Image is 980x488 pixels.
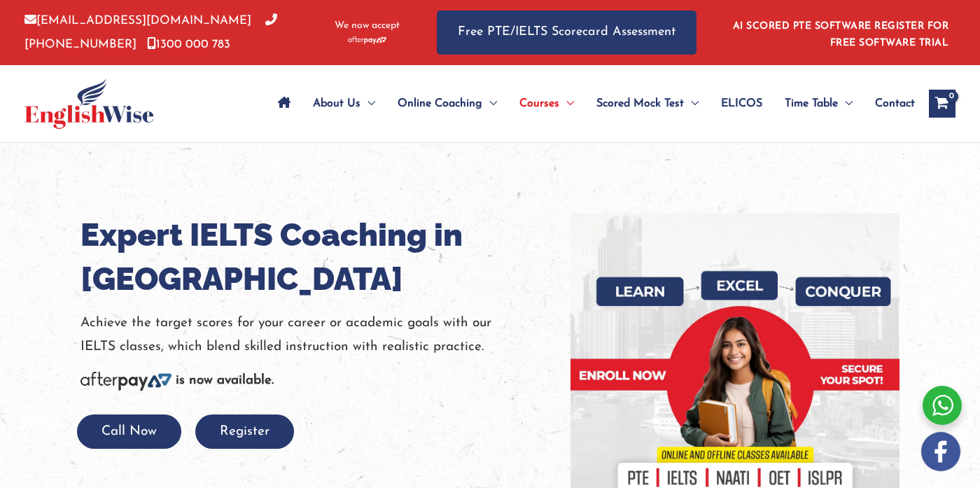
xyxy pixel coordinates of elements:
[398,79,482,128] span: Online Coaching
[335,19,400,33] span: We now accept
[24,15,277,50] a: [PHONE_NUMBER]
[929,90,955,118] a: View Shopping Cart, empty
[921,432,960,471] img: white-facebook.png
[482,79,497,128] span: Menu Toggle
[176,374,274,387] b: is now available.
[733,21,949,48] a: AI SCORED PTE SOFTWARE REGISTER FOR FREE SOFTWARE TRIAL
[77,414,181,449] button: Call Now
[875,79,915,128] span: Contact
[80,213,549,301] h1: Expert IELTS Coaching in [GEOGRAPHIC_DATA]
[519,79,559,128] span: Courses
[785,79,838,128] span: Time Table
[437,11,696,55] a: Free PTE/IELTS Scorecard Assessment
[348,36,386,44] img: Afterpay-Logo
[773,79,864,128] a: Time TableMenu Toggle
[508,79,585,128] a: CoursesMenu Toggle
[195,414,294,449] button: Register
[684,79,699,128] span: Menu Toggle
[77,425,181,438] a: Call Now
[80,312,549,358] p: Achieve the target scores for your career or academic goals with our IELTS classes, which blend s...
[864,79,915,128] a: Contact
[838,79,853,128] span: Menu Toggle
[24,78,154,129] img: cropped-ew-logo
[24,15,251,27] a: [EMAIL_ADDRESS][DOMAIN_NAME]
[267,79,915,128] nav: Site Navigation: Main Menu
[195,425,294,438] a: Register
[147,39,230,50] a: 1300 000 783
[721,79,762,128] span: ELICOS
[596,79,684,128] span: Scored Mock Test
[724,10,955,55] aside: Header Widget 1
[585,79,710,128] a: Scored Mock TestMenu Toggle
[710,79,773,128] a: ELICOS
[313,79,360,128] span: About Us
[302,79,386,128] a: About UsMenu Toggle
[360,79,375,128] span: Menu Toggle
[559,79,574,128] span: Menu Toggle
[80,372,171,391] img: Afterpay-Logo
[386,79,508,128] a: Online CoachingMenu Toggle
